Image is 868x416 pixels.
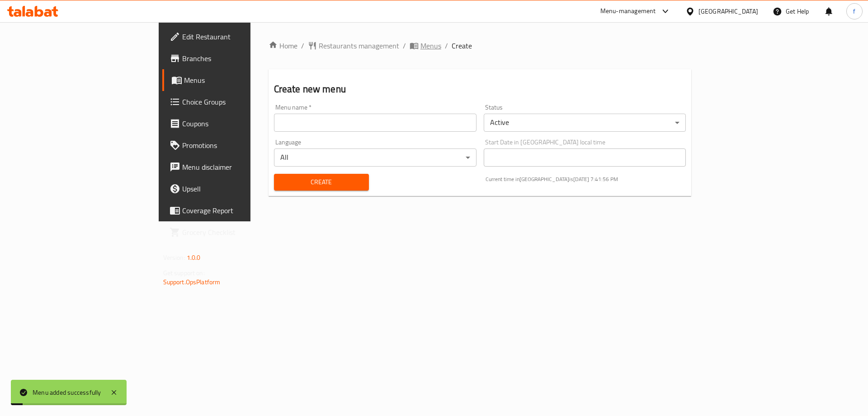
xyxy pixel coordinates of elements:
[274,82,686,96] h2: Create new menu
[163,267,205,279] span: Get support on:
[162,48,304,69] a: Branches
[182,205,297,216] span: Coverage Report
[484,114,686,132] div: Active
[187,252,201,263] span: 1.0.0
[182,183,297,194] span: Upsell
[274,148,476,167] div: All
[162,156,304,178] a: Menu disclaimer
[182,53,297,64] span: Branches
[452,40,472,51] span: Create
[182,96,297,107] span: Choice Groups
[182,31,297,42] span: Edit Restaurant
[600,6,656,17] div: Menu-management
[162,91,304,113] a: Choice Groups
[184,75,297,86] span: Menus
[274,114,476,132] input: Please enter Menu name
[182,227,297,238] span: Grocery Checklist
[403,40,406,51] li: /
[163,252,185,263] span: Version:
[182,140,297,151] span: Promotions
[163,276,221,288] a: Support.OpsPlatform
[162,200,304,221] a: Coverage Report
[162,134,304,156] a: Promotions
[182,162,297,172] span: Menu disclaimer
[162,113,304,134] a: Coupons
[319,40,399,51] span: Restaurants management
[410,40,441,51] a: Menus
[33,387,101,397] div: Menu added successfully
[486,175,686,183] p: Current time in [GEOGRAPHIC_DATA] is [DATE] 7:41:56 PM
[445,40,448,51] li: /
[281,177,362,188] span: Create
[162,221,304,243] a: Grocery Checklist
[420,40,441,51] span: Menus
[853,6,855,16] span: f
[162,26,304,48] a: Edit Restaurant
[182,118,297,129] span: Coupons
[308,40,399,51] a: Restaurants management
[162,178,304,200] a: Upsell
[269,40,692,51] nav: breadcrumb
[698,6,758,16] div: [GEOGRAPHIC_DATA]
[162,69,304,91] a: Menus
[274,174,369,191] button: Create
